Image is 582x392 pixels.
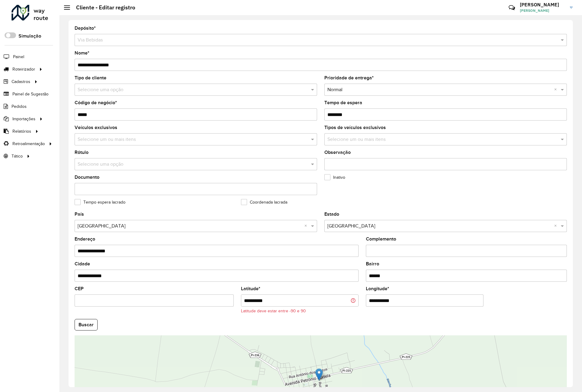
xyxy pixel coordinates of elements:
span: Importações [12,116,35,122]
label: Latitude [241,285,260,292]
label: Rótulo [75,149,89,156]
img: Marker [315,368,323,381]
label: Complemento [366,235,396,243]
label: Coordenada lacrada [241,199,287,205]
span: Retroalimentação [12,141,45,147]
a: Contato Rápido [505,1,518,14]
label: Documento [75,174,99,181]
h2: Cliente - Editar registro [70,4,135,11]
label: Bairro [366,260,379,267]
label: Estado [324,211,339,218]
label: Nome [75,49,89,57]
label: Cidade [75,260,90,267]
label: Tempo espera lacrado [75,199,125,205]
span: [PERSON_NAME] [520,8,565,13]
h3: [PERSON_NAME] [520,2,565,8]
label: Tempo de espera [324,99,362,106]
label: Longitude [366,285,389,292]
span: Relatórios [12,128,31,135]
label: Inativo [324,174,345,181]
span: Roteirizador [12,66,35,72]
span: Painel de Sugestão [12,91,48,97]
span: Painel [13,54,24,60]
span: Tático [12,153,23,159]
span: Clear all [554,86,559,93]
label: País [75,211,84,218]
span: Clear all [554,222,559,230]
label: Código de negócio [75,99,117,106]
label: Simulação [18,32,41,40]
span: Pedidos [12,103,27,110]
formly-validation-message: Latitude deve estar entre -90 e 90 [241,309,306,313]
label: Depósito [75,25,96,32]
span: Cadastros [12,78,30,85]
label: Tipos de veículos exclusivos [324,124,386,131]
label: CEP [75,285,84,292]
label: Veículos exclusivos [75,124,117,131]
button: Buscar [75,319,98,331]
label: Tipo de cliente [75,74,106,81]
label: Endereço [75,235,95,243]
span: Clear all [304,222,309,230]
label: Observação [324,149,351,156]
label: Prioridade de entrega [324,74,374,81]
